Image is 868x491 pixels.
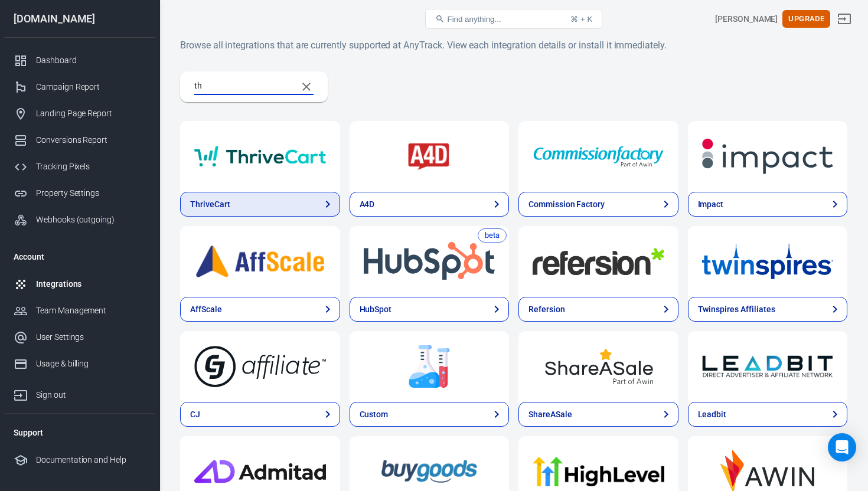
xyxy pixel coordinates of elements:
[4,271,155,297] a: Integrations
[528,198,605,211] div: Commission Factory
[570,15,592,24] div: ⌘ + K
[702,135,834,178] img: Impact
[4,297,155,324] a: Team Management
[36,107,146,120] div: Landing Page Report
[350,226,510,297] a: HubSpot
[36,214,146,226] div: Webhooks (outgoing)
[528,303,565,316] div: Refersion
[180,121,340,192] a: ThriveCart
[194,345,326,388] img: CJ
[350,192,510,217] a: A4D
[702,240,834,283] img: Twinspires Affiliates
[360,408,389,421] div: Custom
[364,240,495,283] img: HubSpot
[360,198,375,211] div: A4D
[180,226,340,297] a: AffScale
[518,192,678,217] a: Commission Factory
[425,9,602,29] button: Find anything...⌘ + K
[180,331,340,402] a: CJ
[360,303,392,316] div: HubSpot
[533,135,664,178] img: Commission Factory
[36,454,146,466] div: Documentation and Help
[194,135,326,178] img: ThriveCart
[782,10,830,28] button: Upgrade
[180,402,340,427] a: CJ
[688,192,848,217] a: Impact
[518,331,678,402] a: ShareASale
[688,402,848,427] a: Leadbit
[36,161,146,173] div: Tracking Pixels
[828,433,856,461] div: Open Intercom Messenger
[688,297,848,322] a: Twinspires Affiliates
[533,345,664,388] img: ShareASale
[194,240,326,283] img: AffScale
[4,100,155,127] a: Landing Page Report
[364,135,495,178] img: A4D
[4,74,155,100] a: Campaign Report
[350,402,510,427] a: Custom
[4,180,155,207] a: Property Settings
[4,351,155,377] a: Usage & billing
[702,345,834,388] img: Leadbit
[36,278,146,290] div: Integrations
[190,198,230,211] div: ThriveCart
[4,47,155,74] a: Dashboard
[36,331,146,343] div: User Settings
[518,121,678,192] a: Commission Factory
[4,418,155,447] li: Support
[533,240,664,283] img: Refersion
[4,14,155,24] div: [DOMAIN_NAME]
[518,402,678,427] a: ShareASale
[180,192,340,217] a: ThriveCart
[364,345,495,388] img: Custom
[36,305,146,317] div: Team Management
[180,38,847,53] h6: Browse all integrations that are currently supported at AnyTrack. View each integration details o...
[528,408,572,421] div: ShareASale
[292,73,321,101] button: Clear Search
[698,198,724,211] div: Impact
[36,81,146,93] div: Campaign Report
[688,226,848,297] a: Twinspires Affiliates
[190,303,222,316] div: AffScale
[36,134,146,146] div: Conversions Report
[4,127,155,153] a: Conversions Report
[36,187,146,199] div: Property Settings
[36,54,146,67] div: Dashboard
[4,377,155,408] a: Sign out
[698,303,775,316] div: Twinspires Affiliates
[194,79,288,94] input: Search...
[4,243,155,271] li: Account
[830,5,859,33] a: Sign out
[350,121,510,192] a: A4D
[447,15,501,24] span: Find anything...
[698,408,727,421] div: Leadbit
[518,226,678,297] a: Refersion
[350,331,510,402] a: Custom
[518,297,678,322] a: Refersion
[4,207,155,233] a: Webhooks (outgoing)
[36,389,146,401] div: Sign out
[4,324,155,351] a: User Settings
[190,408,200,421] div: CJ
[180,297,340,322] a: AffScale
[350,297,510,322] a: HubSpot
[4,153,155,180] a: Tracking Pixels
[36,358,146,370] div: Usage & billing
[715,13,778,25] div: Account id: Ghki4vdQ
[688,121,848,192] a: Impact
[688,331,848,402] a: Leadbit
